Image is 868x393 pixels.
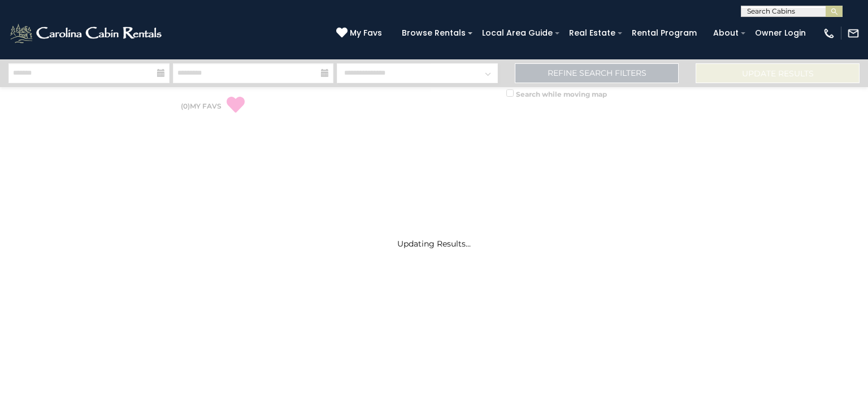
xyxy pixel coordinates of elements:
img: White-1-2.png [8,22,165,45]
a: Real Estate [563,24,621,42]
a: Owner Login [749,24,811,42]
img: mail-regular-white.png [847,27,860,40]
a: About [708,24,744,42]
a: Rental Program [626,24,702,42]
img: phone-regular-white.png [823,27,835,40]
a: Browse Rentals [396,24,471,42]
a: Local Area Guide [476,24,558,42]
span: My Favs [350,27,382,39]
a: My Favs [336,27,385,40]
